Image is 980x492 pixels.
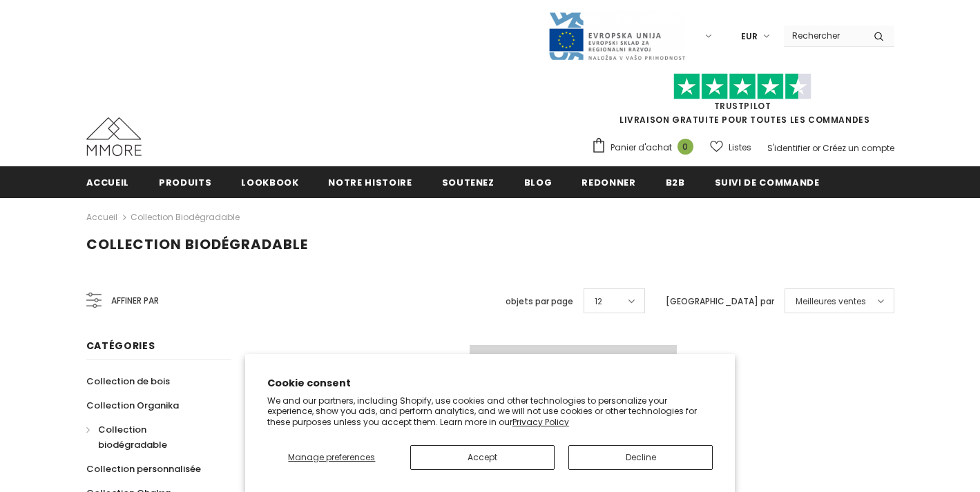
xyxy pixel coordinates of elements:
button: Decline [568,445,713,470]
span: 12 [595,295,602,308]
img: Javni Razpis [548,11,686,61]
span: Panier d'achat [611,141,672,155]
a: Collection biodégradable [131,211,240,223]
a: Suivi de commande [715,166,820,197]
a: Privacy Policy [512,416,569,428]
a: S'identifier [767,142,810,154]
a: TrustPilot [714,100,771,112]
span: Affiner par [111,293,159,308]
span: Produits [159,176,211,189]
span: Notre histoire [328,176,412,189]
a: Redonner [582,166,635,197]
img: Faites confiance aux étoiles pilotes [673,73,811,100]
span: Blog [524,176,553,189]
a: Accueil [86,209,117,226]
span: Meilleures ventes [796,295,866,308]
span: Catégories [86,339,155,353]
p: We and our partners, including Shopify, use cookies and other technologies to personalize your ex... [267,395,713,428]
button: Accept [410,445,555,470]
span: 0 [678,139,693,155]
span: Collection Organika [86,399,179,412]
input: Search Site [784,26,863,46]
a: Collection Organika [86,393,179,417]
a: Javni Razpis [548,30,686,41]
a: Listes [710,135,751,159]
span: Collection personnalisée [86,462,201,475]
span: Redonner [582,176,635,189]
a: Panier d'achat 0 [591,137,700,158]
label: objets par page [506,295,573,308]
span: Manage preferences [288,451,375,463]
a: Créez un compte [823,142,894,154]
a: Collection personnalisée [86,457,201,481]
img: Cas MMORE [86,117,142,156]
span: or [812,142,820,154]
a: Accueil [86,166,130,197]
span: Listes [729,141,751,155]
a: B2B [666,166,685,197]
button: Manage preferences [267,445,396,470]
label: [GEOGRAPHIC_DATA] par [666,295,774,308]
a: Produits [159,166,211,197]
span: Lookbook [241,176,298,189]
a: Collection de bois [86,369,170,393]
span: Accueil [86,176,130,189]
a: Notre histoire [328,166,412,197]
a: Blog [524,166,553,197]
span: LIVRAISON GRATUITE POUR TOUTES LES COMMANDES [591,79,894,126]
h2: Cookie consent [267,376,713,391]
a: Collection biodégradable [86,417,216,457]
span: Suivi de commande [715,176,820,189]
a: Lookbook [241,166,298,197]
a: soutenez [442,166,494,197]
span: soutenez [442,176,494,189]
span: Collection biodégradable [98,423,167,451]
span: B2B [666,176,685,189]
span: Collection biodégradable [86,235,308,254]
span: Collection de bois [86,375,170,388]
span: EUR [741,30,758,43]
